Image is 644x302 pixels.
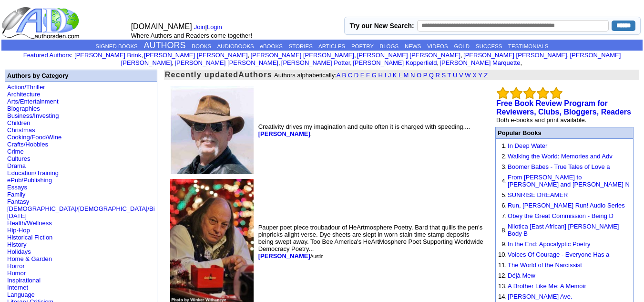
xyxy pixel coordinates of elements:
font: 4. [501,177,507,185]
font: Where Authors and Readers come together! [131,32,252,39]
font: 6. [501,202,507,209]
a: In Deep Water [508,142,547,149]
font: Austin [310,254,324,259]
font: Authors alphabetically: [274,72,488,79]
a: eBOOKS [260,43,283,49]
a: Déjà Mew [508,272,535,279]
a: E [360,72,365,79]
a: Language [7,291,35,298]
a: Health/Wellness [7,219,52,227]
a: Arts/Entertainment [7,98,59,105]
a: [PERSON_NAME] [PERSON_NAME] [357,52,460,59]
a: History [7,241,26,248]
img: shim.gif [498,200,499,201]
a: [PERSON_NAME] Kopperfield [353,59,437,66]
img: shim.gif [498,250,499,250]
a: BOOKS [192,43,211,49]
a: Children [7,119,30,126]
a: R [435,72,440,79]
font: i [280,61,281,66]
img: shim.gif [498,221,499,222]
a: T [448,72,451,79]
a: TESTIMONIALS [508,43,548,49]
a: AUDIOBOOKS [217,43,254,49]
a: GOLD [454,43,470,49]
a: Home & Garden [7,255,52,262]
a: Crime [7,148,24,155]
a: Business/Investing [7,112,59,119]
img: shim.gif [498,292,499,292]
font: 7. [501,212,507,219]
a: The World of the Narcissist [508,261,582,269]
img: shim.gif [498,271,499,271]
a: Biographies [7,105,40,112]
a: AUTHORS [144,41,186,50]
font: i [522,61,523,66]
a: C [348,72,352,79]
a: Walking the World: Memories and Adv [508,153,613,160]
a: W [465,72,470,79]
a: SIGNED BOOKS [96,43,138,49]
a: [PERSON_NAME] [PERSON_NAME] [121,52,621,66]
a: D [354,72,358,79]
a: STORIES [289,43,313,49]
font: . [310,132,312,137]
font: : [23,52,72,59]
a: Obey the Great Commission - Being D [508,212,613,219]
a: Holidays [7,248,31,255]
a: B [342,72,346,79]
font: 9. [501,240,507,248]
a: [DEMOGRAPHIC_DATA]/[DEMOGRAPHIC_DATA]/Bi [7,205,155,212]
a: Y [478,72,482,79]
font: 8. [501,227,507,234]
img: bigemptystars.png [523,87,536,99]
a: Login [207,23,222,31]
a: Nilotica [East African] [PERSON_NAME] Body B [508,223,619,237]
a: [PERSON_NAME] [PERSON_NAME] [463,52,567,59]
font: i [356,53,357,58]
img: bigemptystars.png [550,87,562,99]
a: Q [429,72,434,79]
a: Boomer Babes - True Tales of Love a [508,163,610,170]
label: Try our New Search: [349,22,414,30]
img: shim.gif [498,190,499,190]
a: K [393,72,397,79]
font: Pauper poet piece troubadour of HeArtmosphere Poetry. Bard that quills the pen's pinpricks alight... [258,224,483,260]
a: Architecture [7,91,40,98]
font: 12. [498,272,507,279]
a: N [410,72,415,79]
a: M [403,72,409,79]
a: NEWS [405,43,421,49]
a: G [372,72,377,79]
font: 1. [501,142,507,149]
font: Creativity drives my imagination and quite often it is charged with speeding.... [258,123,470,137]
a: Cooking/Food/Wine [7,134,61,141]
a: Action/Thriller [7,83,45,91]
a: Hip-Hop [7,227,30,234]
a: ePub/Publishing [7,177,52,184]
a: H [378,72,382,79]
a: [DATE] [7,212,27,219]
img: bigemptystars.png [510,87,522,99]
font: Recently updated [165,71,239,79]
a: L [399,72,402,79]
img: shim.gif [498,239,499,240]
font: 3. [501,163,507,170]
a: [PERSON_NAME] Marquette [440,59,520,66]
a: P [423,72,427,79]
font: i [439,61,440,66]
a: O [417,72,421,79]
a: [PERSON_NAME] Potter [281,59,350,66]
a: VIDEOS [427,43,448,49]
a: Featured Authors [23,52,71,59]
a: U [453,72,457,79]
a: Essays [7,184,27,191]
a: BLOGS [380,43,399,49]
a: Z [484,72,488,79]
a: Voices Of Courage - Everyone Has a [508,251,609,258]
a: Internet [7,284,28,291]
a: POETRY [351,43,374,49]
a: Historical Fiction [7,234,52,241]
img: shim.gif [498,211,499,211]
a: [PERSON_NAME] [258,130,310,137]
